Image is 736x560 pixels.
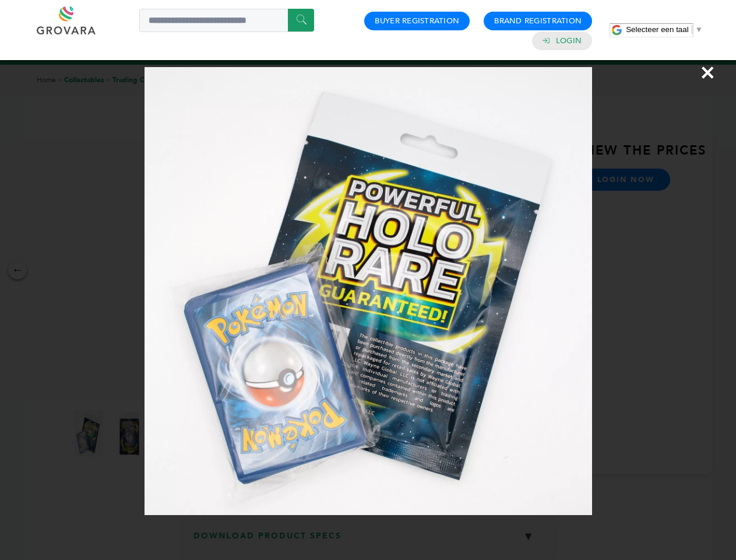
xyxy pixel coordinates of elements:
[145,67,592,515] img: Image Preview
[700,56,716,89] span: ×
[626,25,703,34] a: Selecteer een taal​
[139,9,314,32] input: Search a product or brand...
[375,16,459,26] a: Buyer Registration
[494,16,582,26] a: Brand Registration
[626,25,688,34] span: Selecteer een taal
[692,25,692,34] span: ​
[695,25,703,34] span: ▼
[556,36,582,46] a: Login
